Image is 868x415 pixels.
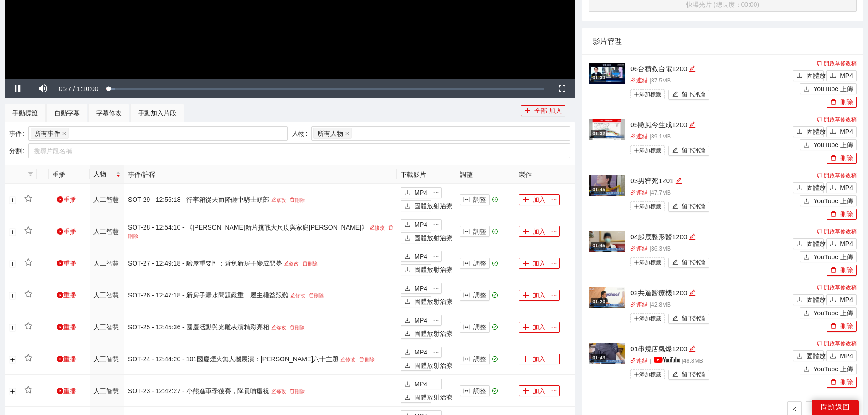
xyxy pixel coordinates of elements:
span: 省略 [431,253,441,260]
span: 關聯 [630,246,636,251]
span: 複製 [817,285,822,290]
font: YouTube 上傳 [813,197,853,205]
span: 關聯 [630,133,636,139]
span: 刪除 [290,325,295,330]
font: 修改 [295,293,305,298]
button: 下載固體放射治療 [401,360,431,371]
span: 下載 [830,241,836,248]
button: 下載MP4 [401,251,431,262]
font: YouTube 上傳 [813,85,853,92]
span: 加 [523,228,529,236]
font: 刪除 [840,98,853,106]
span: 編輯 [672,259,678,266]
span: 加 [524,108,531,115]
font: 重播 [63,196,76,203]
font: 加入 [533,323,545,331]
button: 下載固體放射治療 [793,70,824,81]
font: YouTube 上傳 [813,365,853,373]
font: MP4 [414,348,427,356]
font: 留下評論 [682,315,705,322]
span: 列寬 [463,324,470,331]
button: 下載固體放射治療 [401,232,431,243]
span: 加 [523,196,529,204]
font: MP4 [840,128,853,135]
span: 編輯 [689,65,696,72]
button: 刪除刪除 [827,265,857,276]
span: 上傳 [803,310,810,317]
button: 展開行 [9,260,16,267]
button: 加加入 [519,385,549,396]
span: 下載 [796,241,803,248]
font: 01:45 [592,243,605,248]
font: 刪除 [365,357,375,362]
button: 省略 [431,283,442,294]
button: 下載固體放射治療 [793,350,824,361]
button: 編輯留下評論 [668,90,709,100]
font: 加入 [533,292,545,299]
span: 下載 [404,330,411,338]
button: 下載固體放射治療 [401,200,431,211]
span: 遊戲圈 [57,196,63,203]
button: 省略 [431,379,442,389]
button: 上傳YouTube 上傳 [800,83,857,94]
button: 加加入 [519,194,549,205]
button: 列寬調整 [460,322,490,333]
button: 下載固體放射治療 [401,328,431,339]
span: 下載 [796,297,803,304]
font: 固體放射治療 [414,362,452,369]
span: 省略 [431,381,441,387]
font: 留下評論 [682,259,705,266]
button: 刪除刪除 [827,377,857,388]
span: 下載 [404,253,411,261]
span: 編輯 [672,147,678,154]
button: 展開行 [9,356,16,363]
span: 刪除 [388,225,393,230]
font: 01:20 [592,299,605,304]
button: 省略 [431,251,442,262]
span: 省略 [549,260,559,266]
font: 固體放射治療 [806,72,845,79]
button: 列寬調整 [460,354,490,364]
font: 固體放射治療 [806,128,845,135]
button: 刪除刪除 [827,321,857,332]
span: 編輯 [672,315,678,322]
span: 省略 [549,324,559,330]
button: 上傳YouTube 上傳 [800,364,857,374]
span: 省略 [431,285,441,292]
span: 關聯 [630,77,636,83]
span: 上傳 [803,366,810,373]
button: 上傳YouTube 上傳 [800,251,857,262]
span: 列寬 [463,196,470,204]
font: 開啟草修改稿 [824,116,857,123]
span: 省略 [431,349,441,355]
button: 加加入 [519,226,549,237]
span: 複製 [817,61,822,66]
button: 省略 [549,258,560,269]
span: 下載 [404,362,411,369]
span: 下載 [404,221,411,229]
font: 01:43 [592,355,605,360]
font: 加入 [533,228,545,235]
img: yt_logo_rgb_light.a676ea31.png [654,357,680,363]
span: 關聯 [630,358,636,364]
button: 展開行 [9,292,16,299]
span: 複製 [817,117,822,122]
font: 連結 [636,77,648,84]
font: 刪除 [840,154,853,162]
span: 加 [523,292,529,299]
font: 調整 [473,196,486,203]
button: 刪除刪除 [827,97,857,108]
button: 省略 [549,385,560,396]
span: 編輯 [284,261,289,266]
font: 開啟草修改稿 [824,60,857,67]
img: e7e5df01-6199-45d5-b1df-06f6059eede6.jpg [589,63,625,84]
span: 編輯 [370,225,375,230]
span: 編輯 [689,345,696,352]
a: 關聯連結 [630,302,648,308]
font: 固體放射治療 [414,202,452,210]
font: 調整 [473,260,486,267]
button: 下載固體放射治療 [793,238,824,249]
span: 省略 [431,221,441,228]
button: 加加入 [519,290,549,301]
span: 下載 [404,190,411,197]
